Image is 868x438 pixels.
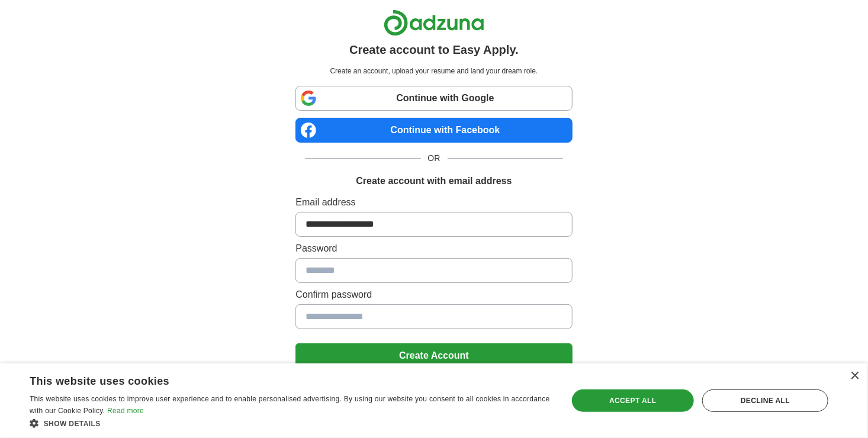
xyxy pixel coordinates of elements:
a: Continue with Google [295,86,572,111]
h1: Create account with email address [356,174,512,188]
span: Show details [44,420,101,428]
h1: Create account to Easy Apply. [349,41,519,59]
div: Close [850,372,859,381]
button: Create Account [295,343,572,368]
img: Adzuna logo [384,9,484,36]
p: Create an account, upload your resume and land your dream role. [298,66,570,76]
a: Read more, opens a new window [107,407,144,415]
a: Continue with Facebook [295,118,572,143]
span: This website uses cookies to improve user experience and to enable personalised advertising. By u... [30,395,550,415]
div: Show details [30,417,551,429]
div: Accept all [572,389,695,412]
div: Decline all [702,389,828,412]
label: Confirm password [295,288,572,302]
span: OR [421,152,448,165]
label: Email address [295,195,572,210]
div: This website uses cookies [30,371,522,388]
label: Password [295,241,572,256]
